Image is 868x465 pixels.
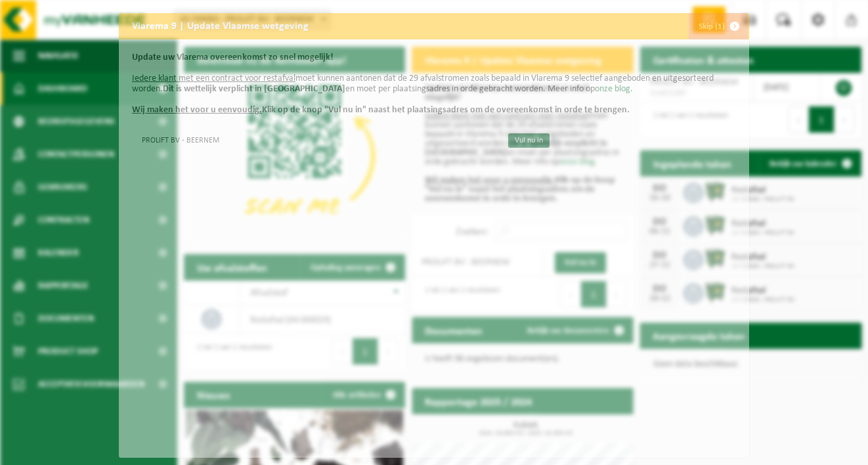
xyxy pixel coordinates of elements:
[163,84,345,94] b: Dit is wettelijk verplicht in [GEOGRAPHIC_DATA]
[688,13,748,39] button: Skip (1)
[132,129,497,150] td: PROLIFT BV - BEERNEM
[132,105,262,115] u: Wij maken het voor u eenvoudig.
[119,13,322,38] h2: Vlarema 9 | Update Vlaamse wetgeving
[132,74,295,83] u: Iedere klant met een contract voor restafval
[595,84,633,94] a: onze blog.
[508,133,550,148] a: Vul nu in
[132,53,736,116] p: moet kunnen aantonen dat de 29 afvalstromen zoals bepaald in Vlarema 9 selectief aangeboden en ui...
[132,105,630,115] b: Klik op de knop "Vul nu in" naast het plaatsingsadres om de overeenkomst in orde te brengen.
[132,53,334,62] b: Update uw Vlarema overeenkomst zo snel mogelijk!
